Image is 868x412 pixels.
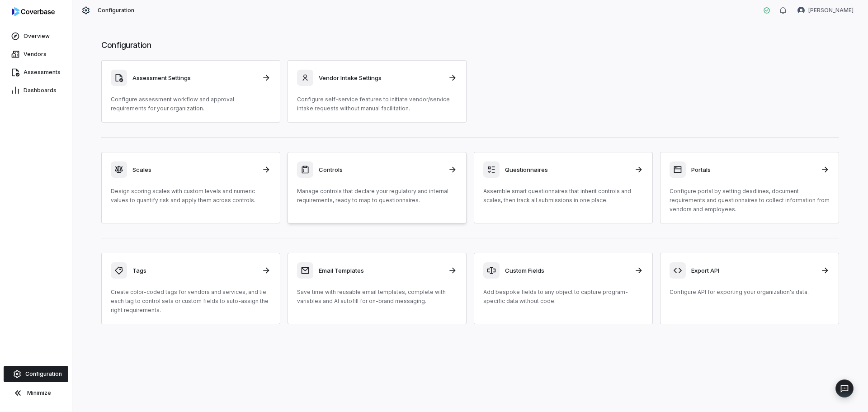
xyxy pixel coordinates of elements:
a: TagsCreate color-coded tags for vendors and services, and tie each tag to control sets or custom ... [101,253,280,324]
a: Overview [2,28,70,44]
p: Configure assessment workflow and approval requirements for your organization. [111,95,271,113]
span: Overview [24,33,50,40]
a: QuestionnairesAssemble smart questionnaires that inherit controls and scales, then track all subm... [474,152,653,223]
h3: Assessment Settings [132,74,256,82]
span: Configuration [98,7,135,14]
h1: Configuration [101,39,839,51]
span: Vendors [24,51,47,58]
p: Manage controls that declare your regulatory and internal requirements, ready to map to questionn... [297,187,457,205]
h3: Vendor Intake Settings [319,74,443,82]
a: Assessments [2,64,70,81]
span: [PERSON_NAME] [808,7,854,14]
a: Configuration [4,366,68,382]
h3: Scales [132,166,256,174]
p: Add bespoke fields to any object to capture program-specific data without code. [483,288,643,306]
h3: Email Templates [319,266,443,275]
a: ScalesDesign scoring scales with custom levels and numeric values to quantify risk and apply them... [101,152,280,223]
a: Vendor Intake SettingsConfigure self-service features to initiate vendor/service intake requests ... [288,60,467,123]
button: Minimize [4,384,68,402]
a: ControlsManage controls that declare your regulatory and internal requirements, ready to map to q... [288,152,467,223]
p: Create color-coded tags for vendors and services, and tie each tag to control sets or custom fiel... [111,288,271,315]
h3: Export API [691,266,815,275]
img: Scott McMichael avatar [797,7,805,14]
a: Custom FieldsAdd bespoke fields to any object to capture program-specific data without code. [474,253,653,324]
h3: Controls [319,166,443,174]
p: Design scoring scales with custom levels and numeric values to quantify risk and apply them acros... [111,187,271,205]
button: Scott McMichael avatar[PERSON_NAME] [792,4,859,17]
a: Assessment SettingsConfigure assessment workflow and approval requirements for your organization. [101,60,280,123]
span: Configuration [25,370,62,378]
p: Configure portal by setting deadlines, document requirements and questionnaires to collect inform... [670,187,830,214]
p: Assemble smart questionnaires that inherit controls and scales, then track all submissions in one... [483,187,643,205]
a: PortalsConfigure portal by setting deadlines, document requirements and questionnaires to collect... [660,152,839,223]
a: Vendors [2,46,70,62]
a: Dashboards [2,82,70,99]
h3: Tags [132,266,256,275]
h3: Questionnaires [505,166,629,174]
a: Email TemplatesSave time with reusable email templates, complete with variables and AI autofill f... [288,253,467,324]
a: Export APIConfigure API for exporting your organization's data. [660,253,839,324]
span: Dashboards [24,87,57,94]
span: Assessments [24,69,61,76]
p: Configure self-service features to initiate vendor/service intake requests without manual facilit... [297,95,457,113]
img: logo-D7KZi-bG.svg [12,7,55,16]
h3: Custom Fields [505,266,629,275]
h3: Portals [691,166,815,174]
span: Minimize [27,389,51,397]
p: Save time with reusable email templates, complete with variables and AI autofill for on-brand mes... [297,288,457,306]
p: Configure API for exporting your organization's data. [670,288,830,297]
